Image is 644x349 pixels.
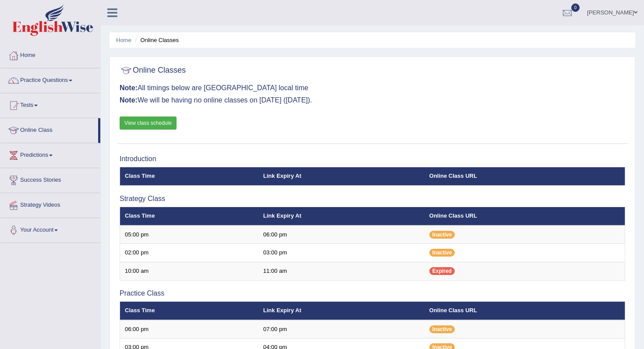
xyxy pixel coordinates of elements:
[429,231,455,239] span: Inactive
[120,116,177,130] a: View class schedule
[258,302,425,320] th: Link Expiry At
[429,267,455,275] span: Expired
[258,262,425,280] td: 11:00 am
[120,155,625,163] h3: Introduction
[120,289,625,297] h3: Practice Class
[120,96,625,104] h3: We will be having no online classes on [DATE] ([DATE]).
[258,244,425,262] td: 03:00 pm
[120,302,258,320] th: Class Time
[120,226,258,244] td: 05:00 pm
[120,64,186,77] h2: Online Classes
[429,249,455,257] span: Inactive
[120,96,138,104] b: Note:
[120,320,258,338] td: 06:00 pm
[425,302,625,320] th: Online Class URL
[258,320,425,338] td: 07:00 pm
[425,207,625,226] th: Online Class URL
[0,193,100,215] a: Strategy Videos
[425,167,625,186] th: Online Class URL
[0,43,100,65] a: Home
[120,207,258,226] th: Class Time
[0,168,100,190] a: Success Stories
[120,195,625,203] h3: Strategy Class
[0,93,100,115] a: Tests
[116,37,131,43] a: Home
[120,262,258,280] td: 10:00 am
[0,118,98,140] a: Online Class
[120,84,138,92] b: Note:
[429,325,455,333] span: Inactive
[571,4,580,12] span: 0
[120,167,258,186] th: Class Time
[120,244,258,262] td: 02:00 pm
[258,226,425,244] td: 06:00 pm
[258,207,425,226] th: Link Expiry At
[0,218,100,240] a: Your Account
[120,84,625,92] h3: All timings below are [GEOGRAPHIC_DATA] local time
[258,167,425,186] th: Link Expiry At
[0,143,100,165] a: Predictions
[0,68,100,90] a: Practice Questions
[133,36,179,44] li: Online Classes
